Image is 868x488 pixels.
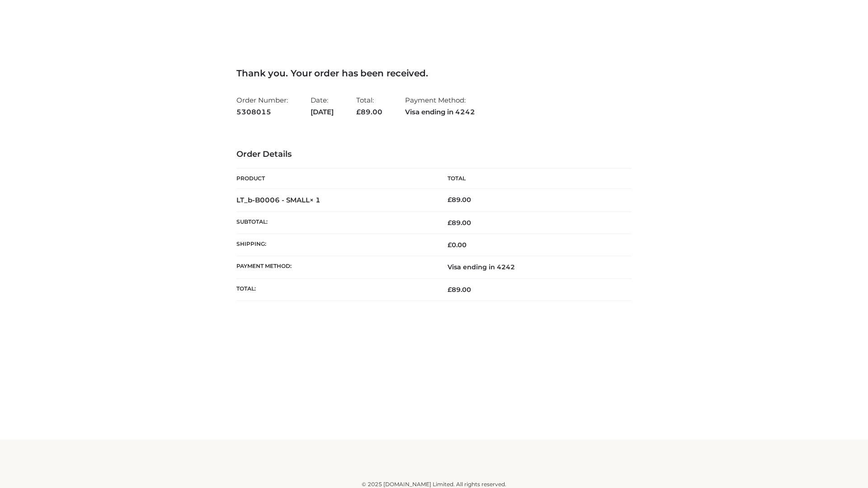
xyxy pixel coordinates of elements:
th: Total: [236,278,434,300]
bdi: 0.00 [448,241,467,249]
bdi: 89.00 [448,196,471,204]
th: Shipping: [236,234,434,256]
span: £ [448,241,452,249]
strong: [DATE] [311,106,334,118]
span: 89.00 [356,108,382,116]
span: £ [448,196,452,204]
th: Product [236,169,434,189]
span: £ [448,286,452,294]
strong: Visa ending in 4242 [405,106,475,118]
td: Visa ending in 4242 [434,256,632,278]
span: 89.00 [448,286,471,294]
strong: LT_b-B0006 - SMALL [236,196,321,204]
span: £ [448,219,452,227]
li: Date: [311,92,334,120]
strong: 5308015 [236,106,288,118]
strong: × 1 [310,196,321,204]
th: Payment method: [236,256,434,278]
span: £ [356,108,361,116]
h3: Order Details [236,150,632,160]
th: Total [434,169,632,189]
h3: Thank you. Your order has been received. [236,68,632,79]
li: Order Number: [236,92,288,120]
th: Subtotal: [236,211,434,234]
li: Total: [356,92,382,120]
span: 89.00 [448,219,471,227]
li: Payment Method: [405,92,475,120]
